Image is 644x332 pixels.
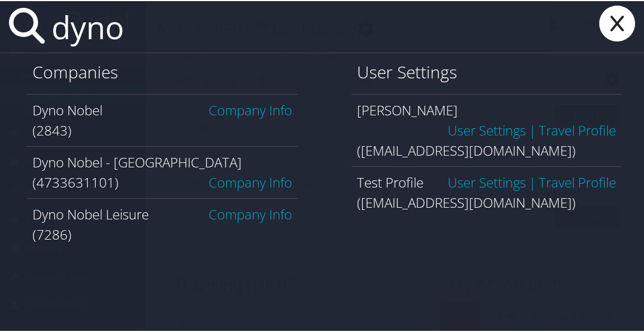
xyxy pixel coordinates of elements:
[32,204,149,222] span: Dyno Nobel Leisure
[357,59,617,83] h1: User Settings
[32,100,102,118] span: Dyno Nobel
[448,172,526,190] a: User Settings
[357,119,617,160] div: ([EMAIL_ADDRESS][DOMAIN_NAME])
[526,172,539,190] span: |
[539,120,616,138] a: View OBT Profile
[357,100,458,118] span: [PERSON_NAME]
[526,120,539,138] span: |
[209,172,292,190] a: Company Info
[448,120,526,138] a: User Settings
[32,59,292,83] h1: Companies
[539,172,616,190] a: View OBT Profile
[32,171,292,191] div: (4733631101)
[32,223,292,244] div: (7286)
[209,204,292,222] a: Company Info
[32,119,292,139] div: (2843)
[357,191,617,212] div: ([EMAIL_ADDRESS][DOMAIN_NAME])
[32,152,242,170] span: Dyno Nobel - [GEOGRAPHIC_DATA]
[357,172,424,190] span: Test Profile
[209,100,292,118] a: Company Info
